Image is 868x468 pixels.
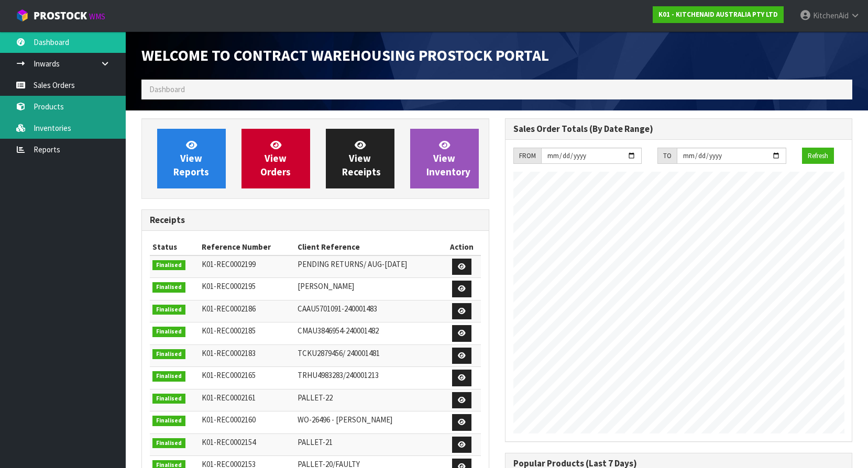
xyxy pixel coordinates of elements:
span: TCKU2879456/ 240001481 [298,348,380,358]
strong: K01 - KITCHENAID AUSTRALIA PTY LTD [658,10,778,19]
span: View Reports [173,139,209,178]
span: TRHU4983283/240001213 [298,370,379,380]
span: K01-REC0002161 [202,393,256,403]
th: Client Reference [295,239,443,255]
h3: Receipts [150,215,481,225]
a: ViewOrders [241,129,310,188]
span: PALLET-21 [298,437,333,447]
span: View Inventory [426,139,470,178]
span: Finalised [152,438,185,449]
span: Finalised [152,260,185,271]
th: Reference Number [199,239,295,255]
div: TO [657,148,677,164]
img: cube-alt.png [16,9,29,22]
span: WO-26496 - [PERSON_NAME] [298,415,392,425]
span: K01-REC0002186 [202,304,256,314]
th: Action [443,239,480,255]
th: Status [150,239,199,255]
span: K01-REC0002165 [202,370,256,380]
span: View Orders [260,139,291,178]
small: WMS [89,12,105,21]
span: CAAU5701091-240001483 [298,304,377,314]
span: ProStock [34,9,87,23]
span: CMAU3846954-240001482 [298,326,379,336]
span: Finalised [152,327,185,337]
span: Welcome to Contract Warehousing ProStock Portal [141,46,549,65]
span: K01-REC0002185 [202,326,256,336]
span: Finalised [152,394,185,404]
span: Finalised [152,349,185,360]
button: Refresh [802,148,834,164]
span: K01-REC0002195 [202,281,256,291]
span: PENDING RETURNS/ AUG-[DATE] [298,259,407,269]
span: K01-REC0002199 [202,259,256,269]
a: ViewReceipts [326,129,394,188]
span: PALLET-22 [298,393,333,403]
span: Finalised [152,282,185,293]
span: Finalised [152,371,185,382]
span: Finalised [152,305,185,315]
span: Dashboard [149,84,185,94]
h3: Sales Order Totals (By Date Range) [513,124,844,134]
span: K01-REC0002154 [202,437,256,447]
a: ViewInventory [410,129,479,188]
a: ViewReports [157,129,226,188]
span: K01-REC0002183 [202,348,256,358]
div: FROM [513,148,541,164]
span: KitchenAid [813,10,849,20]
span: View Receipts [342,139,381,178]
span: K01-REC0002160 [202,415,256,425]
span: Finalised [152,416,185,426]
span: [PERSON_NAME] [298,281,354,291]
